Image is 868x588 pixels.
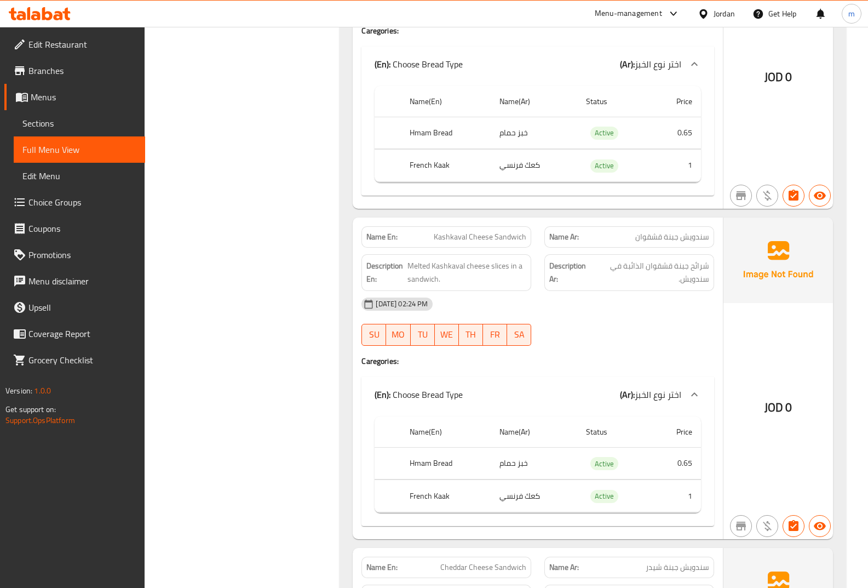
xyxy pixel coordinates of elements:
span: Coupons [28,222,136,235]
button: SU [361,324,386,346]
a: Branches [4,58,145,84]
td: كعك فرنسي [491,150,577,182]
th: Name(Ar) [491,416,577,448]
strong: Name En: [366,562,398,573]
div: Active [590,457,618,470]
th: Name(En) [401,86,491,117]
button: WE [435,324,459,346]
span: 0 [785,397,792,418]
span: SU [366,327,382,342]
span: m [848,8,855,20]
th: Name(Ar) [491,86,577,117]
button: Available [809,185,831,207]
button: SA [507,324,531,346]
strong: Description En: [366,259,405,286]
a: Menu disclaimer [4,268,145,294]
span: [DATE] 02:24 PM [371,299,432,309]
div: Jordan [714,8,735,20]
a: Edit Restaurant [4,31,145,58]
div: Active [590,490,618,503]
span: 1.0.0 [34,384,51,398]
span: Edit Restaurant [28,38,136,51]
table: choices table [375,86,701,182]
h4: Caregories: [361,356,714,367]
div: (En): Choose Bread Type(Ar):اختر نوع الخبز [361,47,714,82]
a: Full Menu View [14,136,145,163]
div: (En): Choose Bread Type(Ar):اختر نوع الخبز [361,377,714,412]
span: TU [415,327,430,342]
a: Grocery Checklist [4,347,145,373]
span: MO [390,327,406,342]
span: Coverage Report [28,327,136,340]
span: Choice Groups [28,196,136,209]
span: Grocery Checklist [28,353,136,367]
a: Coverage Report [4,321,145,347]
span: Branches [28,64,136,77]
th: Price [651,416,701,448]
a: Upsell [4,294,145,321]
span: سندويش جبنة شيدر [646,562,709,573]
span: JOD [764,397,783,418]
span: WE [439,327,455,342]
th: Name(En) [401,416,491,448]
td: كعك فرنسي [491,480,577,512]
td: 0.65 [651,117,701,149]
th: French Kaak [401,150,491,182]
button: FR [483,324,507,346]
span: FR [487,327,503,342]
span: SA [511,327,527,342]
span: اختر نوع الخبز [635,56,681,72]
span: سندويش جبنة قشقوان [635,231,709,243]
b: (En): [375,56,390,72]
span: 0 [785,66,792,88]
img: Ae5nvW7+0k+MAAAAAElFTkSuQmCC [723,218,833,303]
button: Available [809,515,831,537]
span: Menus [31,90,136,104]
span: TH [463,327,479,342]
td: 1 [651,480,701,512]
button: Not branch specific item [730,515,752,537]
a: Choice Groups [4,189,145,215]
b: (Ar): [620,56,635,72]
a: Support.OpsPlatform [5,413,75,427]
button: Has choices [783,185,804,207]
th: Hmam Bread [401,117,491,149]
span: Upsell [28,301,136,314]
span: Kashkaval Cheese Sandwich [434,231,526,243]
strong: Description Ar: [549,259,591,286]
span: Cheddar Cheese Sandwich [440,562,526,573]
b: (Ar): [620,386,635,403]
span: شرائح جبنة قشقوان الذائبة في سندويش. [593,259,709,286]
td: 0.65 [651,447,701,479]
span: اختر نوع الخبز [635,386,681,403]
td: خبز حمام [491,447,577,479]
a: Coupons [4,215,145,242]
a: Menus [4,84,145,110]
button: Has choices [783,515,804,537]
th: Status [577,86,652,117]
h4: Caregories: [361,25,714,36]
span: Version: [5,384,32,398]
span: Active [590,127,618,139]
span: Promotions [28,248,136,261]
p: Choose Bread Type [375,388,463,401]
span: Get support on: [5,402,56,416]
a: Sections [14,110,145,136]
td: 1 [651,150,701,182]
a: Edit Menu [14,163,145,189]
span: JOD [764,66,783,88]
table: choices table [375,416,701,513]
button: TH [459,324,483,346]
b: (En): [375,386,390,403]
button: Purchased item [756,185,778,207]
span: Active [590,458,618,470]
th: Price [651,86,701,117]
a: Promotions [4,242,145,268]
th: French Kaak [401,480,491,512]
button: Not branch specific item [730,185,752,207]
strong: Name Ar: [549,231,579,243]
span: Melted Kashkaval cheese slices in a sandwich. [407,259,526,286]
strong: Name Ar: [549,562,579,573]
th: Hmam Bread [401,447,491,479]
p: Choose Bread Type [375,58,463,71]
